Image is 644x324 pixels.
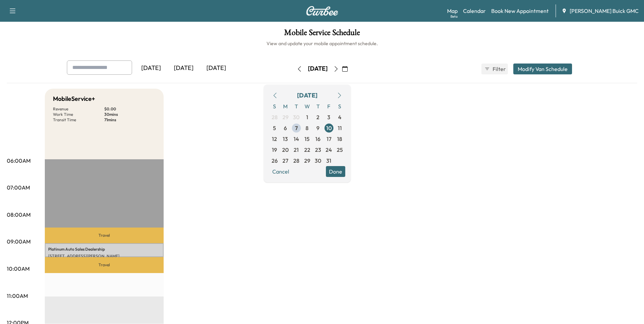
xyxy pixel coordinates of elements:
span: 5 [273,124,276,132]
h5: MobileService+ [53,94,95,104]
span: 30 [293,113,299,121]
a: MapBeta [447,7,458,15]
p: $ 0.00 [104,106,155,112]
p: Work Time [53,112,104,117]
span: 25 [337,146,343,154]
span: 30 [315,157,321,165]
p: 09:00AM [7,237,31,246]
p: Platinum Auto Sales Dealership [48,247,160,252]
span: 2 [316,113,319,121]
span: 29 [304,157,310,165]
span: W [302,101,313,112]
span: 27 [282,157,288,165]
span: 24 [326,146,332,154]
p: 06:00AM [7,157,31,165]
span: 15 [305,135,310,143]
span: S [269,101,280,112]
span: 28 [272,113,278,121]
span: 26 [272,157,278,165]
a: Calendar [463,7,486,15]
span: 16 [315,135,320,143]
div: [DATE] [200,60,233,76]
span: 14 [294,135,299,143]
span: 20 [282,146,289,154]
span: 12 [272,135,277,143]
span: 21 [294,146,299,154]
span: 6 [284,124,287,132]
p: 71 mins [104,117,155,123]
div: Beta [450,14,458,19]
span: 8 [306,124,309,132]
button: Filter [481,64,508,74]
span: 29 [282,113,289,121]
a: Book New Appointment [491,7,549,15]
p: 08:00AM [7,211,31,219]
p: 10:00AM [7,265,30,273]
p: Travel [45,228,164,243]
p: Travel [45,257,164,273]
p: 07:00AM [7,183,30,192]
h1: Mobile Service Schedule [7,29,637,40]
span: 1 [306,113,308,121]
h6: View and update your mobile appointment schedule. [7,40,637,47]
p: 30 mins [104,112,155,117]
div: [DATE] [135,60,167,76]
button: Done [326,166,345,177]
span: M [280,101,291,112]
p: Revenue [53,106,104,112]
span: 9 [316,124,319,132]
span: 17 [327,135,331,143]
span: 23 [315,146,321,154]
img: Curbee Logo [306,6,338,16]
div: [DATE] [167,60,200,76]
span: F [324,101,334,112]
p: 11:00AM [7,292,28,300]
span: 28 [293,157,299,165]
button: Cancel [269,166,292,177]
span: 10 [326,124,332,132]
div: [DATE] [308,65,328,73]
span: 18 [337,135,342,143]
span: 4 [338,113,342,121]
span: 31 [326,157,331,165]
p: Transit Time [53,117,104,123]
span: 11 [338,124,342,132]
span: S [334,101,345,112]
p: [STREET_ADDRESS][PERSON_NAME] [48,253,160,259]
span: 7 [295,124,298,132]
div: [DATE] [297,91,317,100]
span: [PERSON_NAME] Buick GMC [570,7,639,15]
span: 13 [283,135,288,143]
span: T [291,101,302,112]
button: Modify Van Schedule [513,64,572,74]
span: 19 [272,146,277,154]
span: 22 [304,146,310,154]
span: Filter [493,65,505,73]
span: T [313,101,324,112]
span: 3 [327,113,330,121]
